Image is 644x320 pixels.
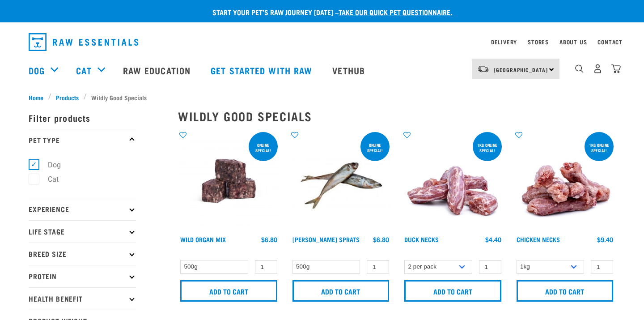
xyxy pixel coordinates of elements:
a: Wild Organ Mix [180,238,226,241]
a: Chicken Necks [517,238,560,241]
p: Health Benefit [29,287,136,310]
nav: dropdown navigation [21,30,623,55]
h2: Wildly Good Specials [178,109,615,123]
img: user.png [593,64,602,73]
p: Protein [29,265,136,287]
input: Add to cart [404,280,501,302]
a: take our quick pet questionnaire. [339,10,452,14]
a: Duck Necks [404,238,439,241]
img: Raw Essentials Logo [29,33,138,51]
a: Dog [29,64,45,77]
a: Home [29,93,48,102]
input: Add to cart [292,280,390,302]
div: $6.80 [261,236,277,243]
input: 1 [479,260,501,274]
a: Delivery [491,40,517,43]
a: Products [51,93,84,102]
p: Breed Size [29,243,136,265]
img: home-icon-1@2x.png [575,64,584,73]
a: About Us [559,40,587,43]
p: Pet Type [29,129,136,151]
input: 1 [255,260,277,274]
span: [GEOGRAPHIC_DATA] [494,68,548,71]
p: Filter products [29,107,136,129]
span: Home [29,93,43,102]
input: Add to cart [180,280,277,302]
img: Wild Organ Mix [178,130,280,232]
img: home-icon@2x.png [611,64,621,73]
p: Experience [29,198,136,220]
img: Pile Of Chicken Necks For Pets [514,130,616,232]
p: Life Stage [29,220,136,243]
div: ONLINE SPECIAL! [360,138,390,157]
a: Contact [597,40,623,43]
label: Dog [34,159,64,171]
input: Add to cart [517,280,614,302]
div: $6.80 [373,236,389,243]
img: van-moving.png [477,65,489,73]
img: Pile Of Duck Necks For Pets [402,130,504,232]
div: $9.40 [597,236,613,243]
nav: breadcrumbs [29,93,615,102]
div: ONLINE SPECIAL! [249,138,278,157]
input: 1 [367,260,389,274]
div: 1kg online special! [473,138,502,157]
a: [PERSON_NAME] Sprats [292,238,360,241]
a: Stores [528,40,549,43]
span: Products [56,93,79,102]
a: Cat [76,64,91,77]
a: Raw Education [114,52,202,88]
div: $4.40 [485,236,501,243]
a: Get started with Raw [202,52,323,88]
label: Cat [34,174,62,185]
div: 1kg online special! [585,138,614,157]
a: Vethub [323,52,376,88]
img: Jack Mackarel Sparts Raw Fish For Dogs [290,130,392,232]
input: 1 [591,260,613,274]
